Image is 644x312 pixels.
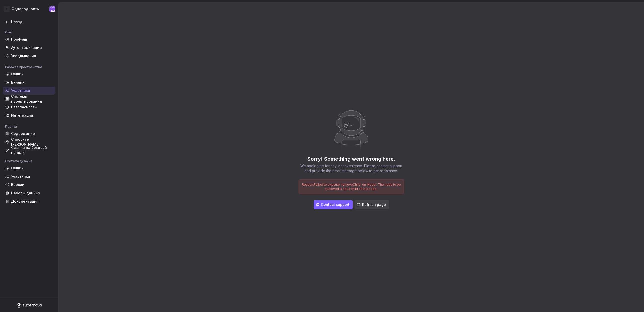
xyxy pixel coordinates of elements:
font: Счет [5,30,13,34]
a: Спросите [PERSON_NAME] [3,138,55,146]
font: Версии [11,182,24,187]
a: Интеграции [3,111,55,119]
font: Рабочее пространство [5,65,42,69]
font: Уведомления [11,54,36,58]
font: Y [6,8,7,10]
font: Наборы данных [11,191,40,195]
font: Интеграции [11,113,33,117]
a: Профиль [3,35,55,43]
a: Наборы данных [3,189,55,197]
button: YОднородность[PERSON_NAME] [1,3,57,14]
span: Reason: Failed to execute 'removeChild' on 'Node': The node to be removed is not a child of this ... [302,183,401,191]
svg: Логотип Сверхновой [17,303,42,308]
a: Безопасность [3,103,55,111]
button: Refresh page [355,200,389,209]
a: Общий [3,70,55,78]
font: Участники [11,174,30,178]
font: Общий [11,166,24,170]
a: Назад [3,18,55,26]
font: Ссылки на боковой панели [11,145,47,155]
font: Общий [11,72,24,76]
a: Содержание [3,130,55,138]
a: Участники [3,87,55,95]
a: Уведомления [3,52,55,60]
a: Документация [3,197,55,205]
a: Ссылки на боковой панели [3,146,55,154]
span: Refresh page [362,202,386,207]
div: Sorry! Something went wrong here. [307,155,395,162]
button: Contact support [314,200,353,209]
font: Система дизайна [5,159,32,163]
font: Назад [11,20,22,24]
font: Профиль [11,37,27,41]
a: Биллинг [3,78,55,86]
a: Общий [3,164,55,172]
a: Системы проектирования [3,95,55,103]
font: Аутентификация [11,45,42,50]
a: Аутентификация [3,44,55,52]
font: Спросите [PERSON_NAME] [11,137,40,146]
font: Содержание [11,131,35,136]
a: Участники [3,172,55,180]
span: Contact support [321,202,349,207]
div: We apologize for any inconvenience. Please contact support and provide the error message below to... [299,163,404,173]
a: Версии [3,181,55,189]
font: Однородность [12,7,39,11]
font: Портал [5,124,17,128]
font: Безопасность [11,105,37,109]
font: Документация [11,199,39,203]
font: Биллинг [11,80,26,84]
font: Участники [11,88,30,93]
font: Системы проектирования [11,94,42,103]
